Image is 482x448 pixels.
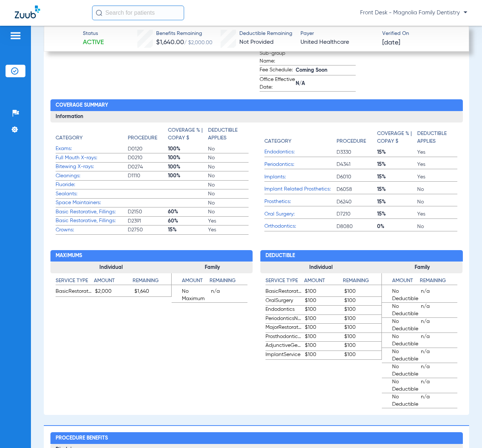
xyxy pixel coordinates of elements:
[337,127,377,148] app-breakdown-title: Procedure
[382,262,463,273] h3: Family
[265,342,302,351] span: AdjunctiveGeneralServices
[382,277,420,285] h4: Amount
[56,288,92,296] span: BasicRestorative
[264,138,291,145] h4: Category
[377,223,417,230] span: 0%
[172,277,210,288] app-breakdown-title: Amount
[15,6,40,18] img: Zuub Logo
[305,324,342,333] span: $100
[265,277,304,288] app-breakdown-title: Service Type
[133,277,171,288] app-breakdown-title: Remaining
[208,127,244,142] h4: Deductible Applies
[56,163,128,171] span: Bitewing X-rays:
[421,318,457,333] span: n/a
[264,185,337,193] span: Implant Related Prosthetics:
[421,303,457,317] span: n/a
[344,351,381,360] span: $100
[265,315,302,324] span: PeriodonticsNonSurgical
[56,226,128,234] span: Crowns:
[377,127,417,148] app-breakdown-title: Coverage % | Copay $
[208,145,248,153] span: No
[421,288,457,302] span: n/a
[264,161,337,168] span: Periodontics:
[94,277,133,288] app-breakdown-title: Amount
[421,393,457,408] span: n/a
[264,148,337,156] span: Endodontics:
[208,208,248,216] span: No
[382,30,457,38] span: Verified On
[296,67,356,74] span: Coming Soon
[417,186,457,193] span: No
[50,262,172,273] h3: Individual
[337,138,366,145] h4: Procedure
[445,413,482,448] div: Chat Widget
[344,297,381,306] span: $100
[305,306,342,314] span: $100
[56,217,128,225] span: Basic Restorative, Fillings:
[265,333,302,342] span: ProsthodonticsRemovable
[377,198,417,206] span: 15%
[382,363,418,378] span: No Deductible
[56,181,128,189] span: Fluoride:
[344,342,381,351] span: $100
[417,198,457,206] span: No
[50,111,463,123] h3: Information
[337,186,377,193] span: D6058
[377,149,417,156] span: 15%
[377,186,417,193] span: 15%
[208,127,248,145] app-breakdown-title: Deductible Applies
[337,149,377,156] span: D3330
[50,99,463,111] h2: Coverage Summary
[208,199,248,207] span: No
[300,38,376,47] span: United Healthcare
[264,210,337,218] span: Oral Surgery:
[128,208,168,216] span: D2150
[184,40,212,45] span: / $2,000.00
[208,217,248,225] span: Yes
[305,342,342,351] span: $100
[344,333,381,342] span: $100
[421,348,457,363] span: n/a
[208,172,248,179] span: No
[382,378,418,393] span: No Deductible
[168,217,208,225] span: 60%
[50,250,253,262] h2: Maximums
[156,39,184,46] span: $1,640.00
[260,50,296,65] span: Sub-group Name:
[134,288,171,296] span: $1,640
[265,351,302,360] span: ImplantService
[421,363,457,378] span: n/a
[296,80,356,88] span: N/A
[210,277,247,288] app-breakdown-title: Remaining
[264,198,337,206] span: Prosthetics:
[168,154,208,161] span: 100%
[56,199,128,207] span: Space Maintainers:
[337,161,377,168] span: D4341
[382,318,418,333] span: No Deductible
[172,277,210,285] h4: Amount
[156,30,212,38] span: Benefits Remaining
[305,288,342,296] span: $100
[260,66,296,75] span: Fee Schedule:
[128,127,168,145] app-breakdown-title: Procedure
[83,30,104,38] span: Status
[382,333,418,348] span: No Deductible
[344,288,381,296] span: $100
[56,277,94,285] h4: Service Type
[265,324,302,333] span: MajorRestorative
[128,172,168,179] span: D1110
[168,127,208,145] app-breakdown-title: Coverage % | Copay $
[265,277,304,285] h4: Service Type
[168,226,208,234] span: 15%
[417,127,457,148] app-breakdown-title: Deductible Applies
[208,154,248,161] span: No
[260,76,296,91] span: Office Effective Date:
[128,226,168,234] span: D2750
[344,315,381,324] span: $100
[304,277,343,285] h4: Amount
[420,277,458,285] h4: Remaining
[264,173,337,181] span: Implants:
[128,134,157,142] h4: Procedure
[128,163,168,171] span: D0274
[128,217,168,225] span: D2391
